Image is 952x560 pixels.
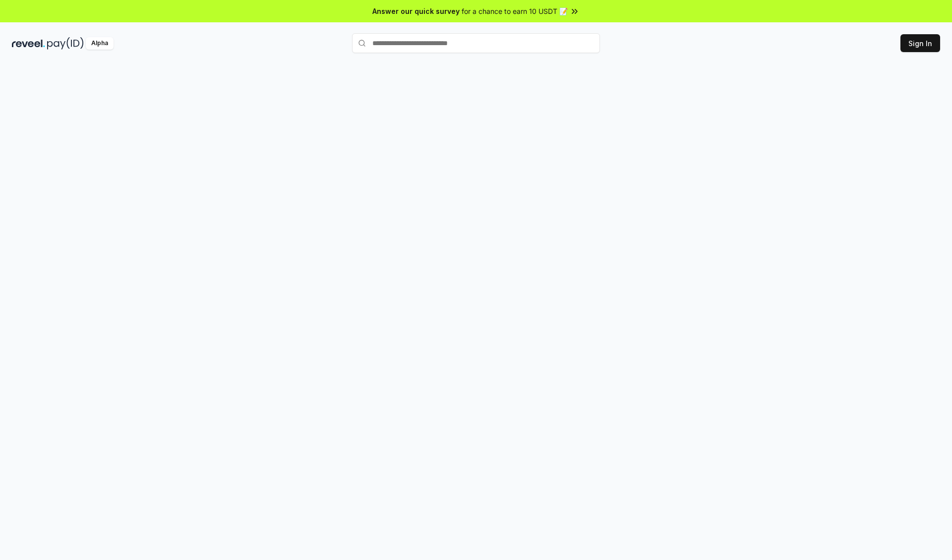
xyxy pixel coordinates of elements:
button: Sign In [900,34,940,52]
img: reveel_dark [12,37,45,50]
div: Alpha [86,37,114,50]
span: for a chance to earn 10 USDT 📝 [462,6,568,16]
img: pay_id [47,37,84,50]
span: Answer our quick survey [372,6,460,16]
